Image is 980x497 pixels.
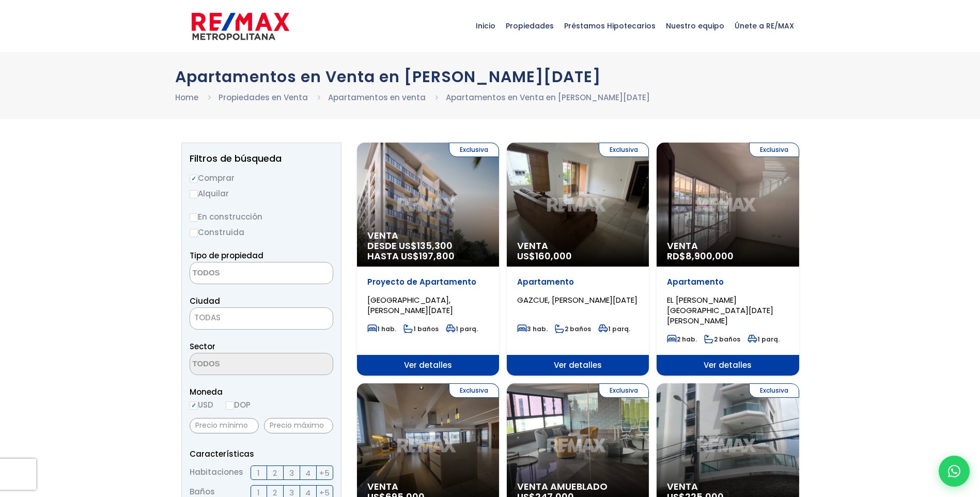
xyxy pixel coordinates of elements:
input: Construida [190,229,198,237]
a: Exclusiva Venta US$160,000 Apartamento GAZCUE, [PERSON_NAME][DATE] 3 hab. 2 baños 1 parq. Ver det... [507,143,649,376]
span: Exclusiva [749,143,799,157]
span: Ver detalles [507,355,649,376]
span: Exclusiva [599,383,649,398]
span: 1 baños [403,324,439,333]
span: Venta [517,241,639,251]
a: Exclusiva Venta DESDE US$135,300 HASTA US$197,800 Proyecto de Apartamento [GEOGRAPHIC_DATA], [PER... [357,143,499,376]
span: Venta [667,241,788,251]
span: Venta Amueblado [517,482,639,492]
span: Habitaciones [190,465,243,480]
span: Exclusiva [749,383,799,398]
span: HASTA US$ [367,251,489,261]
span: 197,800 [419,250,455,262]
span: Venta [367,482,489,492]
span: Venta [367,230,489,241]
a: Propiedades en Venta [219,92,308,103]
span: 3 [289,467,294,479]
h1: Apartamentos en Venta en [PERSON_NAME][DATE] [175,68,805,86]
img: remax-metropolitana-logo [192,11,289,42]
span: TODAS [194,312,221,323]
a: Exclusiva Venta RD$8,900,000 Apartamento EL [PERSON_NAME][GEOGRAPHIC_DATA][DATE][PERSON_NAME] 2 h... [657,143,799,376]
span: Inicio [471,10,501,41]
li: Apartamentos en Venta en [PERSON_NAME][DATE] [446,91,650,104]
span: Venta [667,482,788,492]
input: USD [190,401,198,410]
span: 1 parq. [446,324,478,333]
span: 1 [257,467,260,479]
input: Precio mínimo [190,418,259,433]
label: Construida [190,226,333,239]
input: DOP [226,401,234,410]
span: Propiedades [501,10,559,41]
span: US$ [517,250,572,262]
a: Home [175,92,198,103]
textarea: Search [190,262,290,285]
span: 2 [273,467,277,479]
label: Comprar [190,172,333,184]
span: 4 [305,467,310,479]
span: EL [PERSON_NAME][GEOGRAPHIC_DATA][DATE][PERSON_NAME] [667,294,773,326]
span: +5 [319,467,330,479]
p: Apartamento [667,277,788,287]
span: 2 baños [704,335,740,344]
span: Moneda [190,385,333,398]
span: 2 baños [555,324,591,333]
span: Ciudad [190,296,220,306]
p: Apartamento [517,277,639,287]
span: 1 hab. [367,324,396,333]
label: USD [190,398,213,411]
p: Características [190,447,333,460]
input: En construcción [190,213,198,222]
a: Apartamentos en venta [328,92,426,103]
span: Ver detalles [657,355,799,376]
span: [GEOGRAPHIC_DATA], [PERSON_NAME][DATE] [367,294,453,316]
label: En construcción [190,210,333,223]
span: Ver detalles [357,355,499,376]
input: Precio máximo [264,418,333,433]
input: Alquilar [190,190,198,198]
input: Comprar [190,175,198,183]
span: Únete a RE/MAX [729,10,799,41]
label: Alquilar [190,187,333,200]
p: Proyecto de Apartamento [367,277,489,287]
span: DESDE US$ [367,241,489,261]
span: Exclusiva [449,143,499,157]
label: DOP [226,398,251,411]
span: RD$ [667,250,734,262]
span: Préstamos Hipotecarios [559,10,661,41]
span: 160,000 [535,250,572,262]
span: Exclusiva [599,143,649,157]
span: Sector [190,341,215,352]
span: TODAS [190,310,333,325]
span: Exclusiva [449,383,499,398]
span: GAZCUE, [PERSON_NAME][DATE] [517,294,637,305]
textarea: Search [190,353,290,376]
span: 1 parq. [748,335,780,344]
span: 135,300 [417,239,453,252]
span: Nuestro equipo [661,10,729,41]
span: TODAS [190,307,333,330]
span: 1 parq. [598,324,630,333]
span: 3 hab. [517,324,548,333]
span: Tipo de propiedad [190,250,263,261]
h2: Filtros de búsqueda [190,153,333,164]
span: 2 hab. [667,335,697,344]
span: 8,900,000 [686,250,734,262]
